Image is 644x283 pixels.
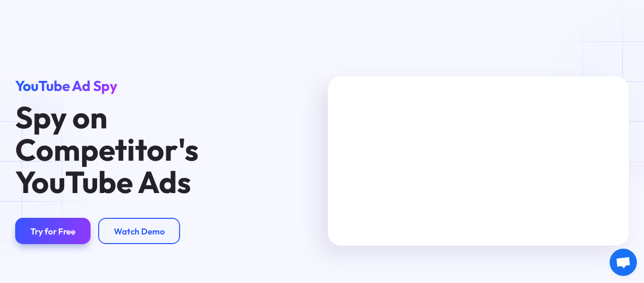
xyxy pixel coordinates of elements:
a: Try for Free [15,218,91,245]
div: Try for Free [30,226,75,237]
a: Open chat [610,249,637,276]
iframe: Spy on Your Competitor's Keywords & YouTube Ads (Free Trial Link Below) [328,76,629,246]
h1: Spy on Competitor's YouTube Ads [15,102,263,199]
div: Watch Demo [114,226,165,237]
span: YouTube Ad Spy [15,77,117,95]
